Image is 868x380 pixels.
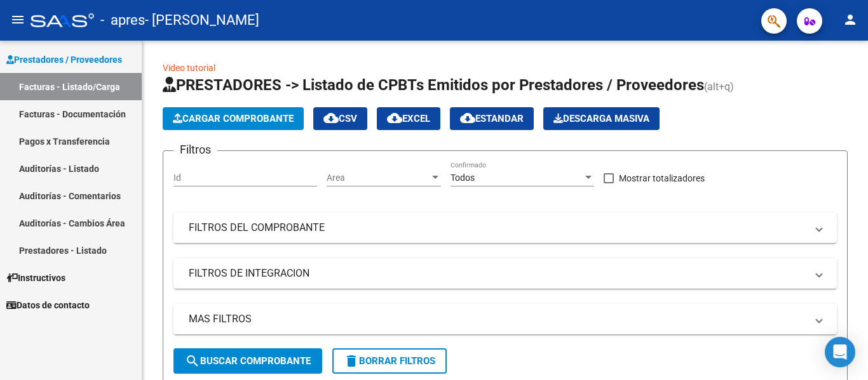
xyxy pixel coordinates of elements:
[344,355,435,367] span: Borrar Filtros
[553,113,649,124] span: Descarga Masiva
[543,107,660,130] button: Descarga Masiva
[451,173,475,183] span: Todos
[185,353,200,369] mat-icon: search
[6,298,90,312] span: Datos de contacto
[344,353,359,369] mat-icon: delete
[173,213,837,243] mat-expansion-panel-header: FILTROS DEL COMPROBANTE
[327,173,430,183] span: Area
[189,266,806,280] mat-panel-title: FILTROS DE INTEGRACION
[100,6,145,34] span: - apres
[313,107,367,130] button: CSV
[543,107,660,130] app-download-masive: Descarga masiva de comprobantes (adjuntos)
[173,304,837,334] mat-expansion-panel-header: MAS FILTROS
[460,113,524,124] span: Estandar
[332,348,447,374] button: Borrar Filtros
[6,53,122,67] span: Prestadores / Proveedores
[387,110,402,126] mat-icon: cloud_download
[377,107,440,130] button: EXCEL
[145,6,259,34] span: - [PERSON_NAME]
[173,348,322,374] button: Buscar Comprobante
[6,271,65,285] span: Instructivos
[323,113,357,124] span: CSV
[189,312,806,326] mat-panel-title: MAS FILTROS
[843,12,858,27] mat-icon: person
[387,113,430,124] span: EXCEL
[173,113,294,124] span: Cargar Comprobante
[163,63,215,73] a: Video tutorial
[323,110,339,126] mat-icon: cloud_download
[173,141,217,159] h3: Filtros
[173,258,837,289] mat-expansion-panel-header: FILTROS DE INTEGRACION
[825,337,855,367] div: Open Intercom Messenger
[189,221,806,235] mat-panel-title: FILTROS DEL COMPROBANTE
[185,355,311,367] span: Buscar Comprobante
[619,171,705,186] span: Mostrar totalizadores
[163,107,304,130] button: Cargar Comprobante
[10,12,25,27] mat-icon: menu
[163,76,704,94] span: PRESTADORES -> Listado de CPBTs Emitidos por Prestadores / Proveedores
[704,81,734,93] span: (alt+q)
[450,107,534,130] button: Estandar
[460,110,475,126] mat-icon: cloud_download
